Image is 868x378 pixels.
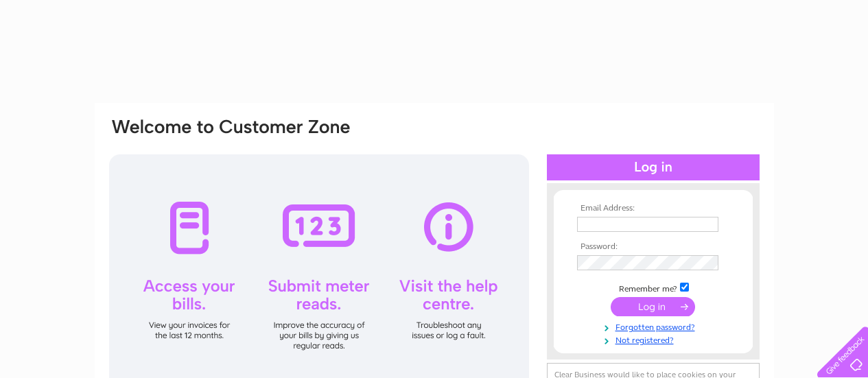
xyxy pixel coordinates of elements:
th: Email Address: [574,204,733,213]
a: Forgotten password? [577,320,733,333]
td: Remember me? [574,281,733,294]
a: Not registered? [577,333,733,346]
th: Password: [574,242,733,252]
input: Submit [611,297,695,316]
